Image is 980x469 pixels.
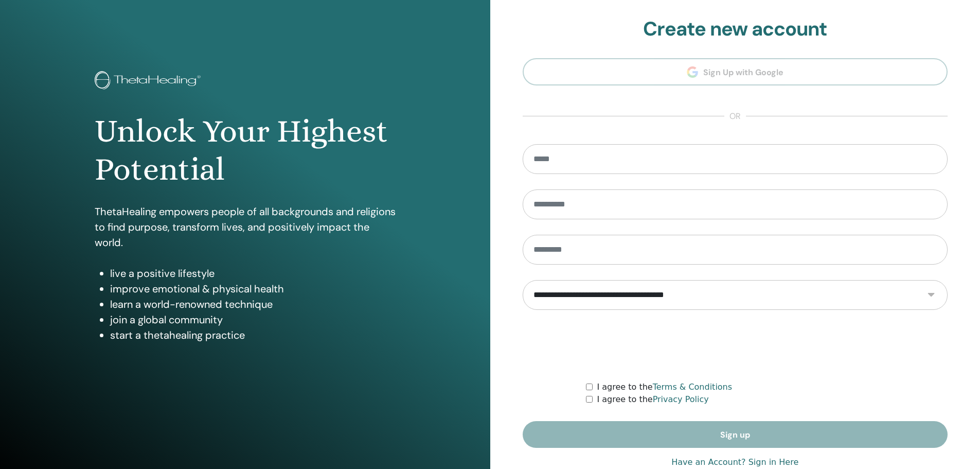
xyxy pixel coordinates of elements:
[110,266,396,281] li: live a positive lifestyle
[110,281,396,297] li: improve emotional & physical health
[653,382,732,392] a: Terms & Conditions
[724,110,746,123] span: or
[653,394,709,404] a: Privacy Policy
[110,312,396,327] li: join a global community
[95,204,396,250] p: ThetaHealing empowers people of all backgrounds and religions to find purpose, transform lives, a...
[657,325,813,366] iframe: reCAPTCHA
[110,327,396,343] li: start a thetahealing practice
[523,18,948,41] h2: Create new account
[110,297,396,312] li: learn a world-renowned technique
[671,456,798,468] a: Have an Account? Sign in Here
[597,393,708,406] label: I agree to the
[95,112,396,189] h1: Unlock Your Highest Potential
[597,381,732,393] label: I agree to the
